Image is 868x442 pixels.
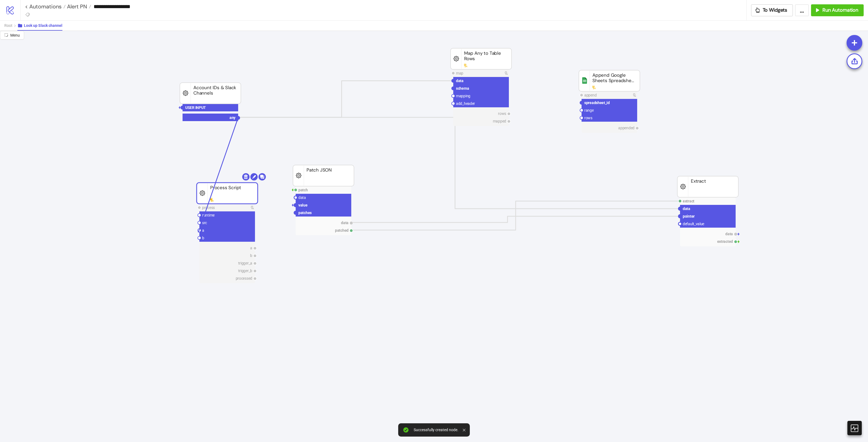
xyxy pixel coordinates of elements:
text: rows [584,116,592,120]
div: Successfully created node. [414,428,458,432]
text: process [202,205,215,210]
text: extract [683,199,694,203]
span: radius-bottomright [4,33,8,37]
text: runtime [202,213,215,217]
text: mapping [456,94,470,98]
text: src [202,221,207,225]
span: Look up Slack channel [24,23,62,28]
text: a [202,228,204,233]
a: < Automations [25,4,66,9]
text: append [584,93,596,97]
span: Alert PN [66,3,87,10]
text: add_header [456,101,475,106]
button: Run Automation [811,4,864,16]
text: pointer [683,214,695,218]
text: rows [498,111,506,116]
text: patches [298,211,312,215]
text: data [456,79,464,83]
text: any [229,115,236,120]
span: Root [4,23,12,28]
button: Look up Slack channel [17,21,62,31]
text: schema [456,86,469,91]
text: data [341,221,349,225]
button: ... [795,4,809,16]
text: range [584,108,594,112]
text: USER INPUT [185,105,206,110]
span: Menu [10,33,20,37]
text: patch [298,188,308,192]
text: data [298,195,306,200]
text: value [298,203,308,207]
text: b [202,236,204,240]
text: a [250,246,252,250]
a: Alert PN [66,4,91,9]
button: Root [4,21,17,31]
text: data [683,207,690,211]
text: b [250,253,252,258]
span: Run Automation [822,7,858,13]
button: To Widgets [751,4,793,16]
span: To Widgets [763,7,787,13]
text: spreadsheet_id [584,101,610,105]
text: map [456,71,463,75]
text: data [725,232,733,236]
text: default_value [683,222,704,226]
